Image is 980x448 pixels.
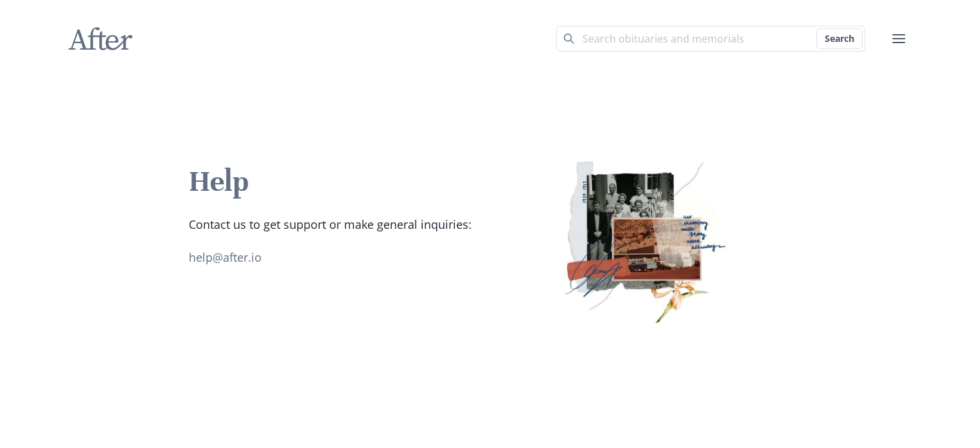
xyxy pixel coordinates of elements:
[816,28,863,49] button: Search
[189,163,472,200] h2: Help
[886,26,912,52] button: user menu
[497,151,791,330] img: Collage of old pictures, notes and signatures
[189,216,472,233] p: Contact us to get support or make general inquiries:
[556,26,865,52] input: Search term
[189,249,262,265] a: oi.retfa@pleh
